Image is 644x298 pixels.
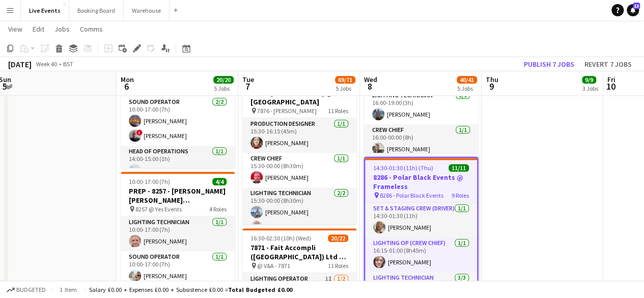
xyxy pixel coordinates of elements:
[129,178,170,185] span: 10:00-17:00 (7h)
[121,146,235,180] app-card-role: Head of Operations1/114:00-15:00 (1h)[PERSON_NAME]
[486,75,498,84] span: Thu
[457,85,477,92] div: 5 Jobs
[21,1,69,20] button: Live Events
[33,24,44,34] span: Edit
[242,187,356,237] app-card-role: Lighting Technician2/215:30-00:00 (8h30m)[PERSON_NAME][PERSON_NAME]
[56,286,80,293] span: 1 item
[328,262,348,269] span: 11 Roles
[242,118,356,153] app-card-role: Production Designer1/115:30-16:15 (45m)[PERSON_NAME]
[209,205,227,213] span: 4 Roles
[606,80,615,92] span: 10
[121,75,134,84] span: Mon
[214,85,233,92] div: 5 Jobs
[121,186,235,205] h3: PREP - 8257 - [PERSON_NAME] [PERSON_NAME] International @ Yes Events
[213,76,234,84] span: 20/20
[633,3,640,9] span: 13
[335,76,355,84] span: 69/71
[457,76,477,84] span: 40/41
[242,75,254,84] span: Tue
[580,58,636,71] button: Revert 7 jobs
[328,107,348,115] span: 11 Roles
[365,173,477,191] h3: 8286 - Polar Black Events @ Frameless
[69,1,124,20] button: Booking Board
[449,164,469,172] span: 11/11
[121,251,235,286] app-card-role: Sound Operator1/110:00-17:00 (7h)[PERSON_NAME]
[212,178,227,185] span: 4/4
[50,22,74,36] a: Jobs
[520,58,578,71] button: Publish 7 jobs
[121,96,235,146] app-card-role: Sound Operator2/210:00-17:00 (7h)[PERSON_NAME]![PERSON_NAME]
[16,286,46,293] span: Budgeted
[373,164,433,172] span: 14:30-01:30 (11h) (Thu)
[242,73,356,224] app-job-card: 15:30-00:00 (8h30m) (Wed)15/157876 - [PERSON_NAME] @ [GEOGRAPHIC_DATA] 7876 - [PERSON_NAME]11 Rol...
[136,129,143,136] span: !
[364,90,478,124] app-card-role: Lighting Technician1/116:00-19:00 (3h)[PERSON_NAME]
[257,262,290,269] span: @ V&A - 7871
[8,59,32,69] div: [DATE]
[242,243,356,261] h3: 7871 - Fait Accompli ([GEOGRAPHIC_DATA]) Ltd @ V&A
[76,22,107,36] a: Comms
[484,80,498,92] span: 9
[257,107,317,115] span: 7876 - [PERSON_NAME]
[228,286,292,293] span: Total Budgeted £0.00
[34,60,59,68] span: Week 40
[364,124,478,159] app-card-role: Crew Chief1/116:00-00:00 (8h)[PERSON_NAME]
[119,80,134,92] span: 6
[121,216,235,251] app-card-role: Lighting Technician1/110:00-17:00 (7h)[PERSON_NAME]
[607,75,615,84] span: Fri
[380,192,443,199] span: 8286 - Polar Black Events
[328,234,348,242] span: 20/22
[250,234,311,242] span: 16:30-02:30 (10h) (Wed)
[365,237,477,272] app-card-role: Lighting Op (Crew Chief)1/116:15-01:00 (8h45m)[PERSON_NAME]
[582,76,596,84] span: 9/9
[5,284,47,295] button: Budgeted
[63,60,73,68] div: BST
[452,192,469,199] span: 9 Roles
[29,22,48,36] a: Edit
[627,4,639,16] a: 13
[135,205,182,213] span: 8257 @ Yes Events
[89,286,292,293] div: Salary £0.00 + Expenses £0.00 + Subsistence £0.00 =
[8,24,22,34] span: View
[242,153,356,187] app-card-role: Crew Chief1/115:30-00:00 (8h30m)[PERSON_NAME]
[54,24,70,34] span: Jobs
[80,24,103,34] span: Comms
[4,22,26,36] a: View
[242,88,356,106] h3: 7876 - [PERSON_NAME] @ [GEOGRAPHIC_DATA]
[362,80,377,92] span: 8
[335,85,355,92] div: 5 Jobs
[364,75,377,84] span: Wed
[241,80,254,92] span: 7
[365,203,477,237] app-card-role: Set & Staging Crew (Driver)1/114:30-01:30 (11h)[PERSON_NAME]
[582,85,598,92] div: 3 Jobs
[124,1,170,20] button: Warehouse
